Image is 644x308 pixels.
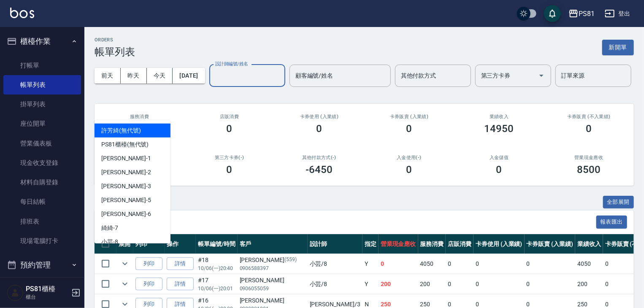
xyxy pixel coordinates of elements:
[26,285,69,293] h5: PS81櫃檯
[3,212,81,231] a: 排班表
[135,278,162,291] button: 列印
[474,274,525,294] td: 0
[101,140,149,149] span: PS81櫃檯 (無代號)
[240,276,306,285] div: [PERSON_NAME]
[167,278,194,291] a: 詳情
[406,164,412,176] h3: 0
[215,61,248,67] label: 設計師編號/姓名
[227,164,233,176] h3: 0
[284,256,297,265] p: (559)
[238,234,308,254] th: 客戶
[240,285,306,292] p: 0906055059
[195,155,264,160] h2: 第三方卡券(-)
[26,293,69,301] p: 櫃台
[196,274,238,294] td: #17
[196,234,238,254] th: 帳單編號/時間
[3,30,81,52] button: 櫃檯作業
[284,155,354,160] h2: 其他付款方式(-)
[198,285,235,292] p: 10/06 (一) 20:01
[308,254,363,274] td: 小芸 /8
[3,254,81,276] button: 預約管理
[602,43,634,51] a: 新開單
[3,75,81,95] a: 帳單列表
[3,56,81,75] a: 打帳單
[474,234,525,254] th: 卡券使用 (入業績)
[3,276,81,298] button: 報表及分析
[121,68,147,84] button: 昨天
[544,5,561,22] button: save
[119,257,131,270] button: expand row
[133,234,165,254] th: 列印
[10,8,34,18] img: Logo
[554,114,624,119] h2: 卡券販賣 (不入業績)
[525,274,576,294] td: 0
[575,234,603,254] th: 業績收入
[227,123,233,135] h3: 0
[577,164,601,176] h3: 8500
[7,284,24,301] img: Person
[575,254,603,274] td: 4050
[602,40,634,55] button: 新開單
[101,126,141,135] span: 許芳綺 (無代號)
[95,68,121,84] button: 前天
[418,234,446,254] th: 服務消費
[105,114,174,119] h3: 服務消費
[418,274,446,294] td: 200
[165,234,196,254] th: 操作
[579,8,595,19] div: PS81
[101,238,118,246] span: 小芸 -8
[535,69,548,82] button: Open
[95,37,135,43] h2: ORDERS
[601,6,634,22] button: 登出
[101,154,151,163] span: [PERSON_NAME] -1
[105,218,596,227] span: 訂單列表
[474,254,525,274] td: 0
[317,123,322,135] h3: 0
[379,254,418,274] td: 0
[603,196,634,209] button: 全部展開
[240,265,306,272] p: 0906588397
[3,192,81,211] a: 每日結帳
[3,173,81,192] a: 材料自購登錄
[135,257,162,270] button: 列印
[101,224,118,232] span: 綺綺 -7
[575,274,603,294] td: 200
[173,68,205,84] button: [DATE]
[363,254,379,274] td: Y
[3,134,81,153] a: 營業儀表板
[446,234,474,254] th: 店販消費
[418,254,446,274] td: 4050
[379,274,418,294] td: 200
[284,114,354,119] h2: 卡券使用 (入業績)
[464,155,534,160] h2: 入金儲值
[195,114,264,119] h2: 店販消費
[306,164,333,176] h3: -6450
[446,274,474,294] td: 0
[308,234,363,254] th: 設計師
[95,46,135,58] h3: 帳單列表
[167,257,194,270] a: 詳情
[446,254,474,274] td: 0
[119,278,131,290] button: expand row
[379,234,418,254] th: 營業現金應收
[363,234,379,254] th: 指定
[363,274,379,294] td: Y
[464,114,534,119] h2: 業績收入
[374,114,444,119] h2: 卡券販賣 (入業績)
[101,210,151,219] span: [PERSON_NAME] -6
[101,182,151,191] span: [PERSON_NAME] -3
[116,234,133,254] th: 展開
[240,296,306,305] div: [PERSON_NAME]
[3,95,81,114] a: 掛單列表
[101,196,151,205] span: [PERSON_NAME] -5
[3,231,81,251] a: 現場電腦打卡
[3,114,81,133] a: 座位開單
[596,216,628,229] button: 報表匯出
[101,168,151,177] span: [PERSON_NAME] -2
[196,254,238,274] td: #18
[240,256,306,265] div: [PERSON_NAME]
[308,274,363,294] td: 小芸 /8
[496,164,502,176] h3: 0
[525,234,576,254] th: 卡券販賣 (入業績)
[565,5,598,22] button: PS81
